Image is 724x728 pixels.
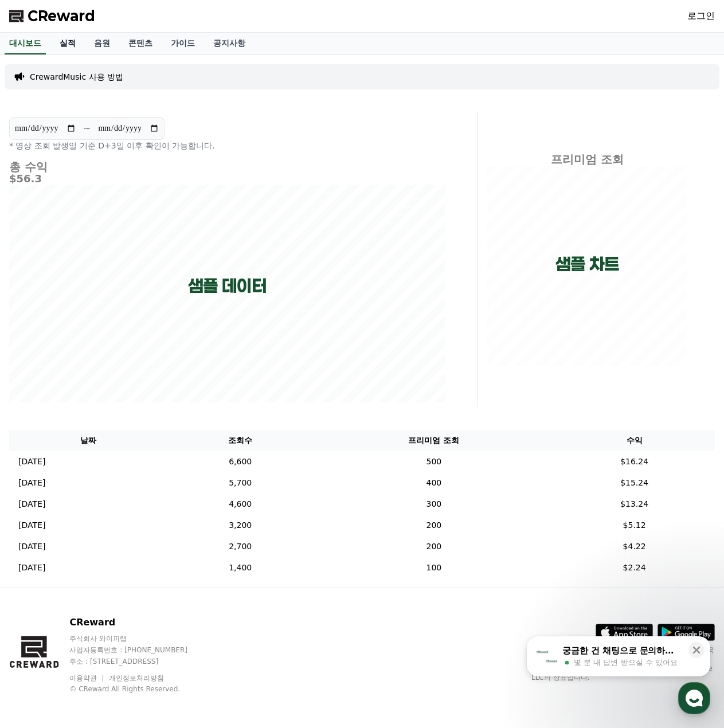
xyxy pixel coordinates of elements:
[167,472,314,494] td: 5,700
[314,515,554,536] td: 200
[554,494,715,515] td: $13.24
[148,363,220,392] a: 설정
[204,33,255,54] a: 공지사항
[105,381,119,390] span: 대화
[177,381,191,390] span: 설정
[9,140,445,151] p: * 영상 조회 발생일 기준 D+3일 이후 확인이 가능합니다.
[69,657,209,666] p: 주소 : [STREET_ADDRESS]
[69,616,209,629] p: CReward
[30,71,123,83] a: CrewardMusic 사용 방법
[314,472,554,494] td: 400
[554,430,715,451] th: 수익
[167,494,314,515] td: 4,600
[18,477,45,489] p: [DATE]
[18,498,45,510] p: [DATE]
[554,557,715,578] td: $2.24
[69,674,105,682] a: 이용약관
[5,33,46,54] a: 대시보드
[28,7,95,25] span: CReward
[554,515,715,536] td: $5.12
[85,33,119,54] a: 음원
[314,430,554,451] th: 프리미엄 조회
[314,536,554,557] td: 200
[18,562,45,574] p: [DATE]
[3,363,76,392] a: 홈
[69,684,209,694] p: © CReward All Rights Reserved.
[18,456,45,468] p: [DATE]
[9,430,167,451] th: 날짜
[167,557,314,578] td: 1,400
[76,363,148,392] a: 대화
[167,515,314,536] td: 3,200
[50,33,85,54] a: 실적
[109,674,164,682] a: 개인정보처리방침
[554,472,715,494] td: $15.24
[18,519,45,531] p: [DATE]
[554,451,715,472] td: $16.24
[167,451,314,472] td: 6,600
[119,33,162,54] a: 콘텐츠
[9,7,95,25] a: CReward
[167,536,314,557] td: 2,700
[554,536,715,557] td: $4.22
[314,451,554,472] td: 500
[9,173,445,185] h5: $56.3
[487,153,687,166] h4: 프리미엄 조회
[162,33,204,54] a: 가이드
[36,381,43,390] span: 홈
[314,494,554,515] td: 300
[18,541,45,553] p: [DATE]
[9,161,445,173] h4: 총 수익
[69,645,209,655] p: 사업자등록번호 : [PHONE_NUMBER]
[69,634,209,643] p: 주식회사 와이피랩
[83,122,91,135] p: ~
[555,254,619,275] p: 샘플 차트
[167,430,314,451] th: 조회수
[687,9,715,23] a: 로그인
[188,276,267,296] p: 샘플 데이터
[314,557,554,578] td: 100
